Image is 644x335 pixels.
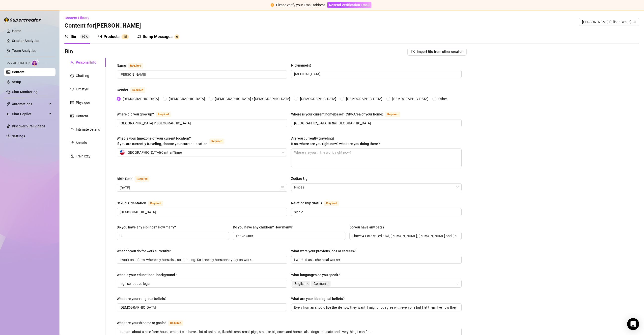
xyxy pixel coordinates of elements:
[411,50,415,53] span: import
[117,136,207,146] span: What is your timezone of your current location? If you are currently traveling, choose your curre...
[137,35,141,38] span: notification
[156,112,171,117] span: Required
[407,48,467,56] button: Import Bio from other creator
[311,281,331,287] span: German
[6,61,29,66] span: Izzy AI Chatter
[294,305,458,310] input: What are your ideological beliefs?
[291,296,345,301] div: What are your ideological beliefs?
[70,101,74,104] span: idcard
[120,120,283,126] input: Where did you grow up?
[291,112,383,117] div: Where is your current homebase? (City/Area of your home)
[70,114,74,118] span: picture
[307,282,309,285] span: close
[385,112,400,117] span: Required
[120,305,283,310] input: What are your religious beliefs?
[143,34,172,40] div: Bump Messages
[117,200,146,206] div: Sexual Orientation
[104,34,119,40] div: Products
[70,128,74,131] span: fire
[12,110,47,118] span: Chat Copilot
[120,233,225,239] input: Do you have any siblings? How many?
[117,63,148,69] label: Name
[76,153,90,159] div: Train Izzy
[327,282,329,285] span: close
[332,281,333,287] input: What languages do you speak?
[117,112,154,117] div: Where did you grow up?
[117,296,167,301] div: What are your religious beliefs?
[70,74,74,77] span: message
[291,176,313,181] label: Zodiac Sign
[70,34,76,40] div: Bio
[271,3,274,7] span: exclamation-circle
[117,320,166,326] div: What are your dreams or goals?
[148,201,163,206] span: Required
[168,320,183,326] span: Required
[135,176,149,182] span: Required
[349,224,388,230] label: Do you have any pets?
[291,272,340,278] div: What languages do you speak?
[120,72,283,77] input: Name
[117,87,151,93] label: Gender
[344,96,384,102] span: [DEMOGRAPHIC_DATA]
[174,34,179,39] sup: 6
[291,176,309,181] div: Zodiac Sign
[12,70,25,74] a: Content
[313,281,326,286] span: German
[236,233,341,239] input: Do you have any children? How many?
[120,185,280,190] input: Birth Date
[117,248,171,254] div: What do you do for work currently?
[167,96,207,102] span: [DEMOGRAPHIC_DATA]
[70,61,74,64] span: user
[120,209,283,215] input: Sexual Orientation
[117,296,170,301] label: What are your religious beliefs?
[80,34,90,39] sup: 97%
[117,272,180,278] label: What is your educational background?
[117,224,176,230] div: Do you have any siblings? How many?
[64,35,68,38] span: user
[76,73,89,78] div: Chatting
[121,34,129,39] sup: 15
[12,49,36,53] a: Team Analytics
[294,257,458,262] input: What were your previous jobs or careers?
[117,111,176,117] label: Where did you grow up?
[65,16,89,20] span: Content Library
[627,318,639,330] div: Open Intercom Messenger
[12,90,37,94] a: Chat Monitoring
[390,96,430,102] span: [DEMOGRAPHIC_DATA]
[12,134,25,138] a: Settings
[291,248,356,254] div: What were your previous jobs or careers?
[70,154,74,158] span: experiment
[121,96,161,102] span: [DEMOGRAPHIC_DATA]
[117,224,179,230] label: Do you have any siblings? How many?
[281,186,284,189] span: close-circle
[76,60,96,65] div: Personal Info
[76,100,90,105] div: Physique
[291,63,311,68] div: Nickname(s)
[324,201,339,206] span: Required
[117,272,177,278] div: What is your educational background?
[70,87,74,91] span: heart
[276,2,325,8] div: Please verify your Email address
[294,71,458,77] input: Nickname(s)
[294,120,458,126] input: Where is your current homebase? (City/Area of your home)
[294,209,458,215] input: Relationship Status
[120,150,125,155] img: us
[294,184,459,191] span: Pisces
[117,248,174,254] label: What do you do for work currently?
[117,176,133,182] div: Birth Date
[127,149,182,156] span: [GEOGRAPHIC_DATA] ( Central Time )
[125,35,127,38] span: 5
[329,3,370,7] span: Resend Verification Email
[12,37,52,45] a: Creator Analytics
[130,87,145,93] span: Required
[327,2,371,8] button: Resend Verification Email
[76,140,87,146] div: Socials
[117,200,168,206] label: Sexual Orientation
[291,136,380,146] span: Are you currently traveling? If so, where are you right now? what are you doing there?
[298,96,338,102] span: [DEMOGRAPHIC_DATA]
[233,224,296,230] label: Do you have any children? How many?
[349,224,384,230] div: Do you have any pets?
[4,17,41,22] img: logo-BBDzfeDw.svg
[6,112,10,116] img: Chat Copilot
[70,141,74,145] span: link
